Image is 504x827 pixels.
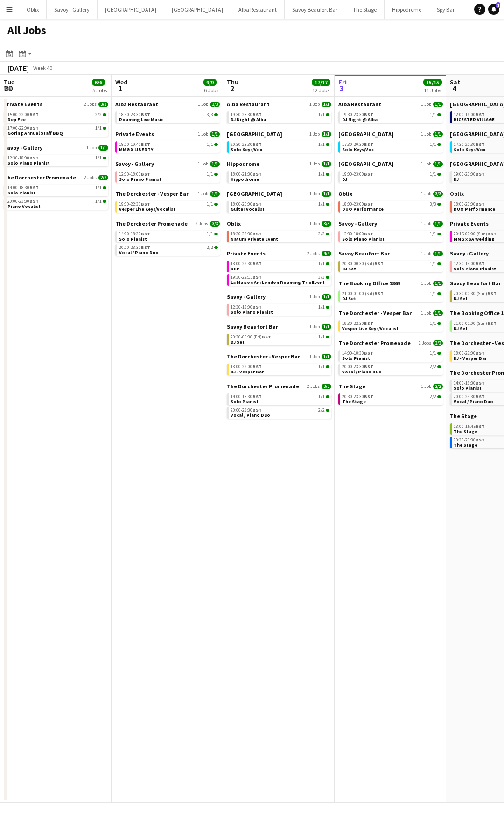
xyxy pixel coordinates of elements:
span: 1 Job [421,221,431,227]
span: Natura Private Event [231,236,278,242]
a: 19:30-22:15BST3/3La Maison Ani London Roaming TrioEvent [231,274,329,285]
span: 18:00-23:00 [454,202,485,207]
span: 3/3 [430,202,436,207]
span: 18:00-20:00 [231,202,262,207]
span: 18:00-21:30 [231,172,262,177]
a: Oblix1 Job3/3 [338,190,443,197]
span: Solo Keys/Vox [231,146,262,152]
span: Solo Piano Pianist [454,266,496,272]
div: Alba Restaurant1 Job3/318:30-23:30BST3/3Roaming Live Music [115,101,220,131]
span: BST [364,111,373,117]
span: BST [141,111,150,117]
a: 19:30-23:30BST1/1DJ Night @ Alba [342,111,441,122]
button: The Stage [345,0,385,19]
span: The Booking Office 1869 [338,280,400,287]
span: DUO Performance [454,206,495,212]
a: 18:30-23:30BST3/3Natura Private Event [231,231,329,241]
span: Savoy - Gallery [115,160,154,167]
span: 20:30-23:30 [231,142,262,147]
span: NYX Hotel [338,160,394,167]
span: 3/3 [433,191,443,197]
a: Savoy Beaufort Bar1 Job1/1 [338,250,443,257]
span: BST [141,231,150,237]
span: DJ Set [454,296,468,302]
span: Savoy - Gallery [4,144,42,151]
span: 1/1 [433,161,443,167]
button: Savoy - Gallery [47,0,98,19]
span: DJ Night @ Alba [342,117,378,123]
a: Private Events1 Job1/1 [115,131,220,138]
span: Hippodrome [227,160,259,167]
span: 1/1 [210,191,220,197]
a: [GEOGRAPHIC_DATA]1 Job1/1 [227,131,331,138]
a: 20:30-00:30 (Sat)BST1/1DJ Set [342,261,441,271]
a: Hippodrome1 Job1/1 [227,160,331,167]
span: 2 Jobs [196,221,208,227]
button: Savoy Beaufort Bar [285,0,345,19]
span: Savoy - Gallery [227,293,266,300]
span: DJ [342,176,347,182]
span: BST [141,171,150,177]
span: REP [231,266,240,272]
button: [GEOGRAPHIC_DATA] [98,0,164,19]
span: 1/1 [433,102,443,107]
div: [GEOGRAPHIC_DATA]1 Job1/117:30-20:30BST1/1Solo Keys/Vox [338,131,443,160]
div: [GEOGRAPHIC_DATA]1 Job1/119:00-23:00BST1/1DJ [338,160,443,190]
span: DJ Night @ Alba [231,117,266,123]
span: BST [252,171,262,177]
span: BST [252,261,262,267]
span: 1/1 [433,281,443,286]
span: 3/3 [98,102,108,107]
span: 1/1 [318,112,325,117]
a: Private Events2 Jobs3/3 [4,101,108,108]
div: Savoy - Gallery1 Job1/112:30-18:00BST1/1Solo Piano Pianist [115,160,220,190]
div: [GEOGRAPHIC_DATA]1 Job1/118:00-20:00BST1/1Guitar Vocalist [227,190,331,220]
span: BICESTER VILLAGE [454,117,495,123]
span: 3/3 [210,221,220,227]
span: Solo Pianist [7,190,35,196]
span: 19:30-22:30 [119,202,150,207]
span: 1/1 [322,161,331,167]
a: Oblix1 Job3/3 [227,220,331,227]
a: 12:30-18:00BST1/1Solo Piano Pianist [7,155,106,165]
span: 1/1 [322,294,331,300]
div: The Dorchester Promenade2 Jobs2/214:00-18:30BST1/1Solo Pianist20:00-23:30BST1/1Piano Vocalist [4,174,108,212]
div: Private Events1 Job1/118:00-19:40BST1/1MMG X LIBERTY [115,131,220,160]
span: BST [252,304,262,310]
span: Solo Keys/Vox [342,146,374,152]
span: Solo Keys/Vox [454,146,485,152]
span: BST [29,155,39,161]
a: 19:00-23:00BST1/1DJ [342,171,441,182]
span: BST [364,171,373,177]
span: Vocal / Piano Duo [119,249,159,255]
span: 1/1 [430,172,436,177]
span: 14:00-18:30 [7,186,39,190]
span: 18:00-19:40 [119,142,150,147]
a: 20:00-23:30BST1/1Piano Vocalist [7,198,106,209]
span: BST [476,261,485,267]
span: BST [487,231,497,237]
span: DUO Performance [342,206,384,212]
a: The Dorchester - Vesper Bar1 Job1/1 [115,190,220,197]
span: BST [252,141,262,147]
span: NYX Hotel [227,190,282,197]
span: 1/1 [210,131,220,137]
span: 1/1 [207,142,213,147]
span: 1 Job [309,131,320,137]
a: 19:30-23:30BST1/1DJ Night @ Alba [231,111,329,122]
span: Solo Piano Pianist [342,236,385,242]
a: 20:30-23:30BST1/1Solo Keys/Vox [231,141,329,152]
button: Spy Bar [429,0,462,19]
span: 1/1 [207,172,213,177]
span: BST [252,111,262,117]
span: 1 Job [421,131,431,137]
span: 1/1 [95,156,102,160]
span: 1/1 [207,202,213,207]
div: Alba Restaurant1 Job1/119:30-23:30BST1/1DJ Night @ Alba [338,101,443,131]
a: Alba Restaurant1 Job1/1 [338,101,443,108]
span: 12:30-18:00 [231,305,262,310]
a: 19:30-22:30BST1/1Vesper Live Keys/Vocalist [119,201,218,212]
span: BST [29,111,39,117]
span: 2/2 [207,245,213,250]
span: 3/3 [318,232,325,236]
